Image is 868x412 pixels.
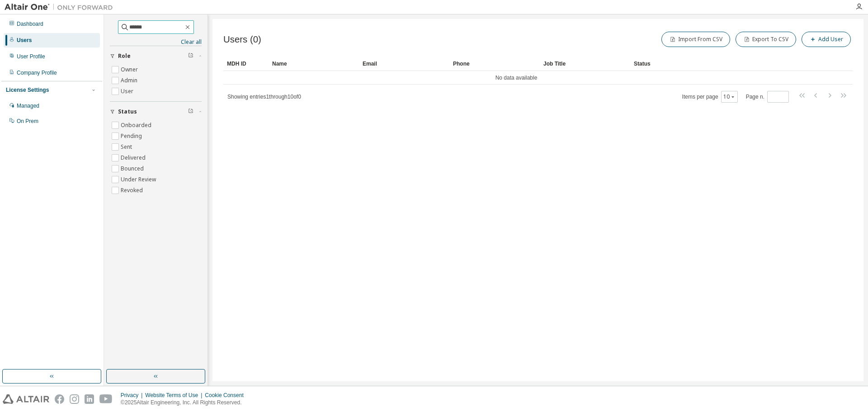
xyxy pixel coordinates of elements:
[121,392,145,399] div: Privacy
[543,57,627,71] div: Job Title
[17,102,39,109] div: Managed
[634,57,806,71] div: Status
[227,94,301,100] span: Showing entries 1 through 10 of 0
[55,394,64,404] img: facebook.svg
[223,34,261,45] span: Users (0)
[661,32,730,47] button: Import From CSV
[121,75,139,86] label: Admin
[118,108,137,115] span: Status
[121,64,140,75] label: Owner
[723,93,736,100] button: 10
[110,46,202,66] button: Role
[121,131,144,142] label: Pending
[453,57,536,71] div: Phone
[121,120,153,131] label: Onboarded
[746,91,789,103] span: Page n.
[121,142,134,152] label: Sent
[110,102,202,122] button: Status
[145,392,205,399] div: Website Terms of Use
[121,185,145,196] label: Revoked
[736,32,796,47] button: Export To CSV
[121,152,147,163] label: Delivered
[3,394,49,404] img: altair_logo.svg
[5,3,118,12] img: Altair One
[188,108,193,115] span: Clear filter
[188,52,193,60] span: Clear filter
[205,392,249,399] div: Cookie Consent
[17,20,43,28] div: Dashboard
[110,38,202,46] a: Clear all
[17,37,32,44] div: Users
[121,163,146,174] label: Bounced
[6,86,49,94] div: License Settings
[17,69,57,76] div: Company Profile
[121,399,249,407] p: © 2025 Altair Engineering, Inc. All Rights Reserved.
[682,91,738,103] span: Items per page
[802,32,851,47] button: Add User
[363,57,446,71] div: Email
[70,394,79,404] img: instagram.svg
[121,86,135,97] label: User
[121,174,158,185] label: Under Review
[118,52,131,60] span: Role
[272,57,355,71] div: Name
[227,57,265,71] div: MDH ID
[17,53,45,60] div: User Profile
[17,118,38,125] div: On Prem
[85,394,94,404] img: linkedin.svg
[99,394,113,404] img: youtube.svg
[223,71,809,85] td: No data available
